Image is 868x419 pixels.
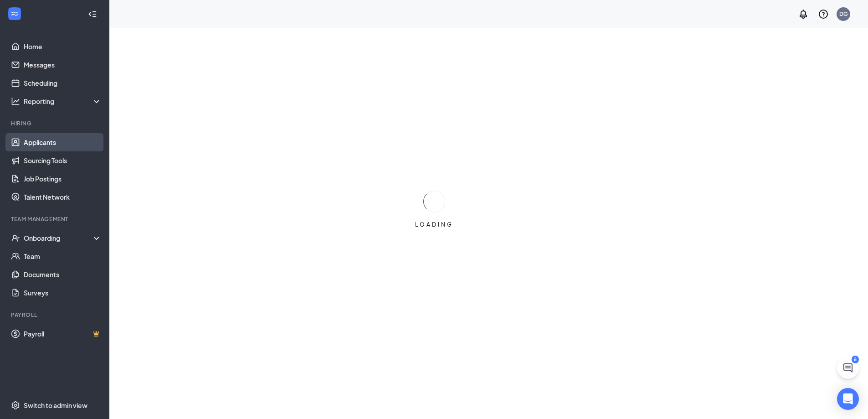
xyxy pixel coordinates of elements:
[11,119,100,127] div: Hiring
[24,74,102,92] a: Scheduling
[24,265,102,284] a: Documents
[24,133,102,151] a: Applicants
[88,10,97,19] svg: Collapse
[837,388,859,410] div: Open Intercom Messenger
[11,401,20,410] svg: Settings
[839,10,848,18] div: DG
[24,233,94,243] div: Onboarding
[24,151,102,170] a: Sourcing Tools
[24,247,102,265] a: Team
[10,9,19,18] svg: WorkstreamLogo
[24,37,102,56] a: Home
[798,9,809,20] svg: Notifications
[11,233,20,243] svg: UserCheck
[11,215,100,223] div: Team Management
[818,9,829,20] svg: QuestionInfo
[24,188,102,206] a: Talent Network
[842,362,853,373] svg: ChatActive
[11,311,100,319] div: Payroll
[11,97,20,106] svg: Analysis
[24,56,102,74] a: Messages
[24,97,102,106] div: Reporting
[24,325,102,343] a: PayrollCrown
[411,221,457,228] div: LOADING
[24,170,102,188] a: Job Postings
[852,356,859,363] div: 6
[24,401,87,410] div: Switch to admin view
[24,284,102,302] a: Surveys
[837,357,859,379] button: ChatActive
